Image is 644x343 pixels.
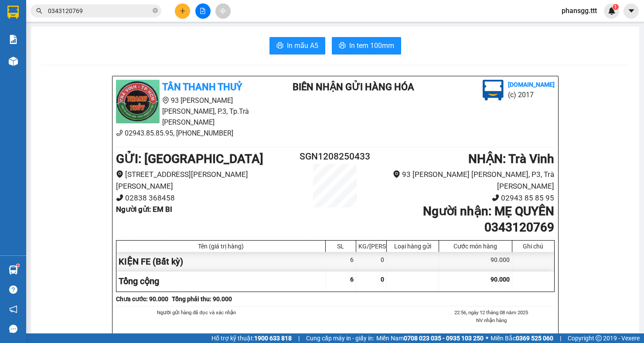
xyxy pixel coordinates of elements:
span: | [560,333,561,343]
span: close-circle [153,8,158,13]
div: Tên (giá trị hàng) [119,243,323,250]
strong: 0708 023 035 - 0935 103 250 [404,335,484,342]
span: | [298,333,300,343]
span: Hỗ trợ kỹ thuật: [211,333,292,343]
button: file-add [195,3,211,19]
span: phansgg.ttt [555,5,604,16]
span: Miền Nam [376,333,484,343]
span: notification [9,305,17,313]
span: Cung cấp máy in - giấy in: [306,333,374,343]
h2: SGN1208250433 [299,149,372,164]
span: ⚪️ [486,336,488,340]
img: logo.jpg [116,80,160,123]
button: printerIn mẫu A5 [269,37,325,54]
li: Người gửi hàng đã đọc và xác nhận [133,309,260,316]
div: Ghi chú [515,243,552,250]
span: environment [393,170,400,178]
b: Người gửi : EM BI [116,205,172,214]
strong: 0369 525 060 [516,335,553,342]
span: environment [162,97,169,104]
span: Tổng cộng [119,276,159,286]
li: 02943 85 85 95 [371,192,554,204]
span: printer [339,42,346,50]
span: In mẫu A5 [287,40,318,51]
li: 02838 368458 [116,192,299,204]
span: phone [116,129,123,136]
li: 22:56, ngày 12 tháng 08 năm 2025 [428,309,555,316]
div: KG/[PERSON_NAME] [358,243,384,250]
div: SL [328,243,354,250]
div: 0 [356,252,387,272]
li: 93 [PERSON_NAME] [PERSON_NAME], P3, Trà [PERSON_NAME] [371,169,554,192]
div: KIỆN FE (Bất kỳ) [116,252,326,272]
button: plus [175,3,190,19]
span: In tem 100mm [349,40,394,51]
img: warehouse-icon [9,57,18,66]
b: [DOMAIN_NAME] [508,81,555,88]
div: 6 [326,252,356,272]
span: Miền Bắc [491,333,553,343]
span: environment [116,170,123,178]
span: 1 [614,4,617,10]
span: search [36,8,42,14]
span: caret-down [627,7,635,15]
button: caret-down [624,3,639,19]
img: logo.jpg [483,80,504,101]
b: Người nhận : MẸ QUYÊN 0343120769 [423,204,554,234]
sup: 1 [613,4,619,10]
span: phone [492,194,499,201]
span: aim [220,8,226,14]
li: 93 [PERSON_NAME] [PERSON_NAME], P.3, Tp.Trà [PERSON_NAME] [116,95,278,128]
b: TÂN THANH THUỶ [162,82,242,92]
img: solution-icon [9,35,18,44]
li: [STREET_ADDRESS][PERSON_NAME][PERSON_NAME] [116,169,299,192]
strong: 1900 633 818 [254,335,292,342]
span: copyright [596,335,602,341]
span: phone [116,194,123,201]
div: 90.000 [439,252,512,272]
b: Chưa cước : 90.000 [116,295,168,302]
span: 6 [350,276,354,283]
img: icon-new-feature [608,7,616,15]
b: BIÊN NHẬN GỬI HÀNG HÓA [293,82,414,92]
li: (c) 2017 [508,89,555,100]
button: printerIn tem 100mm [332,37,401,54]
sup: 1 [17,264,19,267]
b: GỬI : [GEOGRAPHIC_DATA] [116,152,263,166]
li: 02943.85.85.95, [PHONE_NUMBER] [116,128,278,139]
span: question-circle [9,285,17,294]
input: Tìm tên, số ĐT hoặc mã đơn [48,6,151,16]
div: Loại hàng gửi [389,243,436,250]
span: file-add [200,8,206,14]
span: close-circle [153,7,158,15]
span: printer [276,42,283,50]
button: aim [215,3,231,19]
li: NV nhận hàng [428,316,555,324]
div: Cước món hàng [441,243,510,250]
img: logo-vxr [7,6,19,19]
span: 0 [381,276,384,283]
span: 90.000 [491,276,510,283]
span: message [9,325,17,333]
span: plus [180,8,186,14]
img: warehouse-icon [9,265,18,275]
b: Tổng phải thu: 90.000 [172,295,232,302]
b: NHẬN : Trà Vinh [468,152,554,166]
